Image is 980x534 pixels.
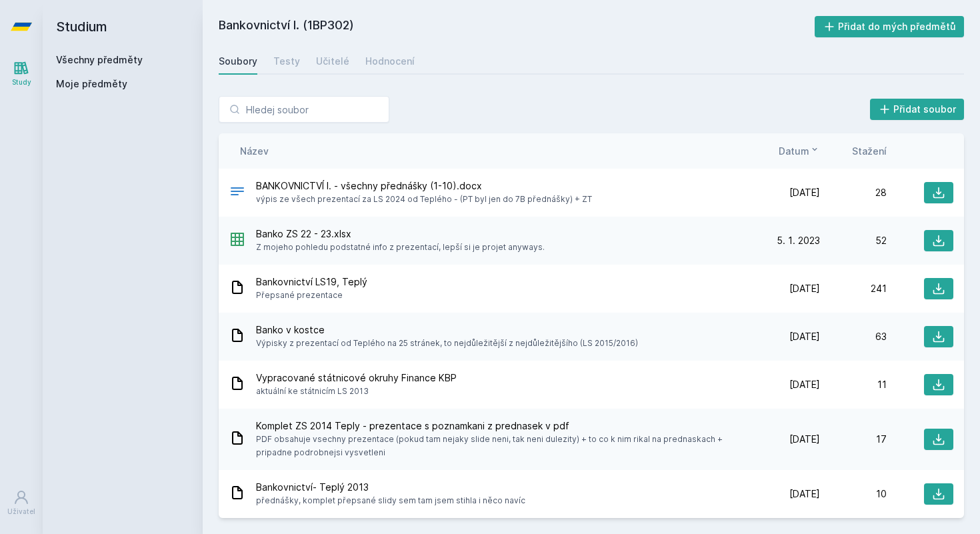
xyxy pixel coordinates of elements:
div: 63 [820,330,887,343]
span: [DATE] [789,487,820,501]
div: Hodnocení [365,55,415,68]
div: DOCX [229,183,245,203]
span: BANKOVNICTVÍ I. - všechny přednášky (1-10).docx [256,179,592,193]
h2: Bankovnictví I. (1BP302) [219,16,815,37]
button: Přidat do mých předmětů [815,16,965,37]
span: PDF obsahuje vsechny prezentace (pokud tam nejaky slide neni, tak neni dulezity) + to co k nim ri... [256,433,748,459]
span: Vypracované státnicové okruhy Finance KBP [256,371,457,385]
div: 52 [820,234,887,247]
button: Stažení [852,144,887,158]
span: 5. 1. 2023 [777,234,820,247]
div: 17 [820,433,887,446]
div: Uživatel [7,507,35,517]
div: XLSX [229,231,245,251]
span: Banko v kostce [256,323,638,337]
span: [DATE] [789,282,820,295]
a: Study [3,53,40,94]
span: Bankovnictví- Teplý 2013 [256,481,525,494]
div: Testy [273,55,300,68]
div: Study [12,77,31,87]
div: Soubory [219,55,257,68]
span: [DATE] [789,330,820,343]
span: Banko ZS 22 - 23.xlsx [256,227,545,241]
span: Přepsané prezentace [256,289,367,302]
a: Všechny předměty [56,54,143,65]
span: Moje předměty [56,77,127,91]
div: 241 [820,282,887,295]
span: výpis ze všech prezentací za LS 2024 od Teplého - (PT byl jen do 7B přednášky) + ZT [256,193,592,206]
input: Hledej soubor [219,96,389,123]
button: Datum [779,144,820,158]
div: Učitelé [316,55,349,68]
div: 10 [820,487,887,501]
div: 28 [820,186,887,199]
span: [DATE] [789,186,820,199]
span: Z mojeho pohledu podstatné info z prezentací, lepší si je projet anyways. [256,241,545,254]
button: Přidat soubor [870,99,965,120]
a: Učitelé [316,48,349,75]
span: Komplet ZS 2014 Teply - prezentace s poznamkani z prednasek v pdf [256,419,748,433]
div: 11 [820,378,887,391]
span: Datum [779,144,809,158]
a: Soubory [219,48,257,75]
span: Bankovnictví LS19, Teplý [256,275,367,289]
span: [DATE] [789,433,820,446]
span: přednášky, komplet přepsané slidy sem tam jsem stihla i něco navíc [256,494,525,507]
span: [DATE] [789,378,820,391]
a: Hodnocení [365,48,415,75]
span: Výpisky z prezentací od Teplého na 25 stránek, to nejdůležitější z nejdůležitějšího (LS 2015/2016) [256,337,638,350]
a: Testy [273,48,300,75]
button: Název [240,144,269,158]
a: Uživatel [3,483,40,523]
span: aktuální ke státnicím LS 2013 [256,385,457,398]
